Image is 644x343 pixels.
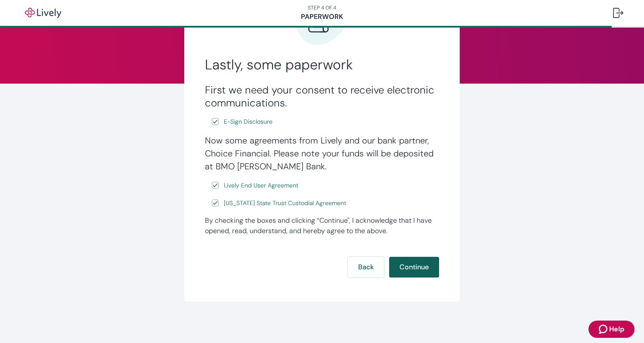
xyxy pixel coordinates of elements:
[348,257,384,278] button: Back
[205,56,439,73] h2: Lastly, some paperwork
[205,84,439,109] h3: First we need your consent to receive electronic communications.
[222,116,274,127] a: e-sign disclosure document
[389,257,439,278] button: Continue
[224,117,272,126] span: E-Sign Disclosure
[205,215,439,236] div: By checking the boxes and clicking “Continue", I acknowledge that I have opened, read, understand...
[609,324,624,334] span: Help
[588,321,635,338] button: Zendesk support iconHelp
[224,181,298,190] span: Lively End User Agreement
[205,134,439,173] h4: Now some agreements from Lively and our bank partner, Choice Financial. Please note your funds wi...
[224,199,346,208] span: [US_STATE] State Trust Custodial Agreement
[599,324,609,334] svg: Zendesk support icon
[19,8,67,18] img: Lively
[222,180,300,191] a: e-sign disclosure document
[606,3,630,23] button: Log out
[222,198,348,209] a: e-sign disclosure document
